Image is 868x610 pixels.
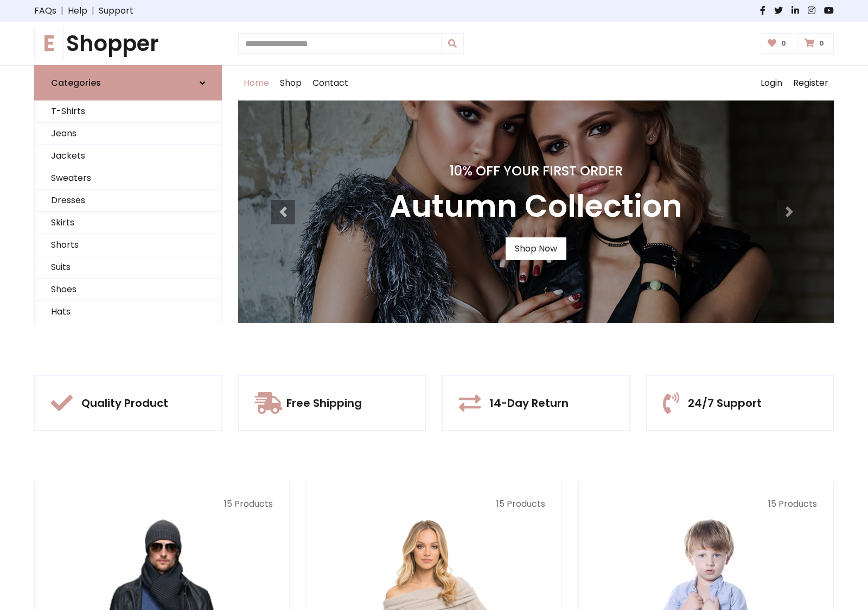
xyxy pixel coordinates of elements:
a: Shoes [35,279,221,301]
a: Suits [35,256,221,279]
h5: 24/7 Support [688,397,762,410]
a: Login [755,66,788,100]
h5: Quality Product [81,397,168,410]
a: T-Shirts [35,100,221,123]
a: Home [238,66,275,100]
h3: Autumn Collection [390,188,682,224]
a: Support [99,4,133,17]
a: Shop [275,66,307,100]
span: | [87,4,99,17]
a: Jackets [35,145,221,167]
a: 0 [761,33,796,54]
h1: Shopper [34,30,222,56]
h5: 14-Day Return [489,397,569,410]
p: 15 Products [595,498,817,511]
h4: 10% Off Your First Order [390,163,682,179]
a: Shop Now [506,237,566,260]
a: Skirts [35,212,221,234]
h5: Free Shipping [286,397,362,410]
a: Shorts [35,234,221,256]
span: E [34,28,64,59]
span: | [56,4,68,17]
p: 15 Products [51,498,273,511]
a: Help [68,4,87,17]
a: Contact [307,66,354,100]
h6: Categories [51,78,101,88]
a: Register [788,66,834,100]
a: 0 [797,33,834,54]
a: Categories [34,65,222,100]
a: EShopper [34,30,222,56]
a: FAQs [34,4,56,17]
a: Dresses [35,190,221,212]
span: 0 [816,39,827,48]
a: Jeans [35,123,221,145]
a: Sweaters [35,167,221,190]
a: Hats [35,301,221,323]
p: 15 Products [323,498,545,511]
span: 0 [778,39,789,48]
